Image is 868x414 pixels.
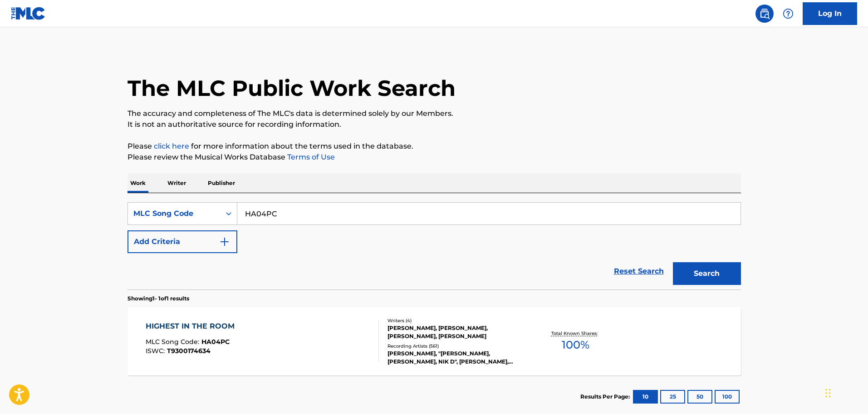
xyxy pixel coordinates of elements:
span: 100 % [562,337,589,353]
p: Please for more information about the terms used in the database. [128,141,741,152]
p: Work [128,174,148,193]
a: Reset Search [609,261,668,281]
span: ISWC : [146,347,167,355]
img: search [759,8,770,19]
div: [PERSON_NAME], "[PERSON_NAME], [PERSON_NAME], NIK D", [PERSON_NAME], [PERSON_NAME], [PERSON_NAME] [387,349,525,366]
img: MLC Logo [11,7,46,20]
span: MLC Song Code : [146,338,201,346]
span: T9300174634 [167,347,211,355]
button: 10 [633,390,658,404]
div: [PERSON_NAME], [PERSON_NAME], [PERSON_NAME], [PERSON_NAME] [387,324,525,340]
a: Terms of Use [285,153,335,161]
p: Please review the Musical Works Database [128,152,741,163]
p: It is not an authoritative source for recording information. [128,119,741,130]
div: Help [779,5,797,23]
button: 25 [660,390,685,404]
iframe: Chat Widget [823,370,868,414]
p: The accuracy and completeness of The MLC's data is determined solely by our Members. [128,108,741,119]
div: Recording Artists ( 561 ) [387,343,525,349]
form: Search Form [128,202,741,289]
div: Writers ( 4 ) [387,317,525,324]
img: help [783,8,794,19]
div: HIGHEST IN THE ROOM [146,321,239,332]
p: Results Per Page: [580,393,632,401]
p: Writer [165,174,189,193]
div: MLC Song Code [133,208,215,219]
img: 9d2ae6d4665cec9f34b9.svg [219,236,230,247]
h1: The MLC Public Work Search [128,75,456,102]
a: HIGHEST IN THE ROOMMLC Song Code:HA04PCISWC:T9300174634Writers (4)[PERSON_NAME], [PERSON_NAME], [... [128,307,741,375]
button: Add Criteria [128,230,237,253]
p: Total Known Shares: [551,330,600,337]
button: Search [673,262,741,285]
p: Publisher [205,174,238,193]
a: Log In [803,2,857,25]
p: Showing 1 - 1 of 1 results [128,294,189,303]
span: HA04PC [201,338,230,346]
a: Public Search [755,5,774,23]
button: 100 [715,390,740,404]
div: Drag [825,379,831,407]
button: 50 [687,390,712,404]
a: click here [154,142,189,150]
